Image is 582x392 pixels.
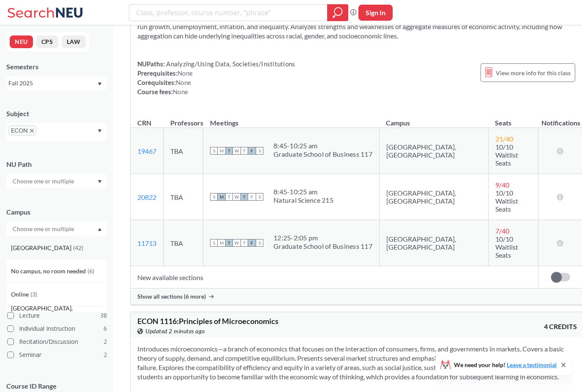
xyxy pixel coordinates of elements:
[6,160,107,169] div: NU Path
[131,266,538,289] td: New available sections
[137,59,295,96] div: NUPaths: Prerequisites: Corequisites: Course fees:
[273,234,372,242] div: 12:25 - 2:05 pm
[164,174,203,220] td: TBA
[203,110,380,128] th: Meetings
[6,207,107,217] div: Campus
[7,336,107,347] label: Recitation/Discussion
[7,349,107,360] label: Seminar
[30,129,34,133] svg: X to remove pill
[233,193,240,201] span: W
[164,128,203,174] td: TBA
[256,239,263,247] span: S
[145,327,205,336] span: Updated 2 minutes ago
[137,147,156,155] a: 19467
[137,344,577,381] section: Introduces microeconomics—a branch of economics that focuses on the interaction of consumers, fir...
[104,337,107,346] span: 2
[273,242,372,250] div: Graduate School of Business 117
[11,243,73,253] span: [GEOGRAPHIC_DATA]
[164,220,203,266] td: TBA
[544,322,577,331] span: 4 CREDITS
[100,311,107,320] span: 38
[327,4,348,21] div: magnifying glass
[379,110,488,128] th: Campus
[495,181,509,189] span: 9 / 40
[6,381,107,391] p: Course ID Range
[256,193,263,201] span: S
[495,227,509,235] span: 7 / 40
[225,239,233,247] span: T
[98,228,102,231] svg: Dropdown arrow
[507,361,557,368] a: Leave a testimonial
[6,109,107,118] div: Subject
[8,176,79,186] input: Choose one or multiple
[6,174,107,188] div: Dropdown arrow
[104,324,107,333] span: 6
[6,222,107,236] div: Dropdown arrow[GEOGRAPHIC_DATA](42)No campus, no room needed(6)Online(3)[GEOGRAPHIC_DATA], [GEOGR...
[8,79,97,88] div: Fall 2025
[11,290,30,299] span: Online
[233,239,240,247] span: W
[240,239,248,247] span: T
[165,60,295,68] span: Analyzing/Using Data, Societies/Institutions
[8,224,79,234] input: Choose one or multiple
[98,129,102,133] svg: Dropdown arrow
[248,239,256,247] span: F
[164,110,203,128] th: Professors
[104,350,107,359] span: 2
[137,293,206,300] span: Show all sections (6 more)
[379,128,488,174] td: [GEOGRAPHIC_DATA], [GEOGRAPHIC_DATA]
[210,193,218,201] span: S
[10,35,33,48] button: NEU
[6,76,107,90] div: Fall 2025Dropdown arrow
[176,79,191,86] span: None
[454,362,557,368] span: We need your help!
[62,35,86,48] button: LAW
[73,244,83,251] span: ( 42 )
[98,82,102,86] svg: Dropdown arrow
[273,188,333,196] div: 8:45 - 10:25 am
[137,239,156,247] a: 11713
[98,180,102,183] svg: Dropdown arrow
[136,5,321,20] input: Class, professor, course number, "phrase"
[218,239,225,247] span: M
[379,174,488,220] td: [GEOGRAPHIC_DATA], [GEOGRAPHIC_DATA]
[87,267,94,275] span: ( 6 )
[233,147,240,155] span: W
[36,35,58,48] button: CPS
[225,147,233,155] span: T
[248,147,256,155] span: F
[273,142,372,150] div: 8:45 - 10:25 am
[7,323,107,334] label: Individual Instruction
[11,304,107,322] span: [GEOGRAPHIC_DATA], [GEOGRAPHIC_DATA]
[210,239,218,247] span: S
[218,193,225,201] span: M
[495,135,513,143] span: 21 / 40
[273,196,333,204] div: Natural Science 215
[7,310,107,321] label: Lecture
[333,7,343,19] svg: magnifying glass
[358,5,393,21] button: Sign In
[8,125,36,136] span: ECONX to remove pill
[137,316,279,326] span: ECON 1116 : Principles of Microeconomics
[173,88,188,95] span: None
[256,147,263,155] span: S
[248,193,256,201] span: F
[137,193,156,201] a: 20822
[495,143,518,167] span: 10/10 Waitlist Seats
[6,62,107,71] div: Semesters
[495,235,518,259] span: 10/10 Waitlist Seats
[178,69,193,77] span: None
[30,291,37,298] span: ( 3 )
[225,193,233,201] span: T
[240,193,248,201] span: T
[496,68,571,78] span: View more info for this class
[137,118,151,128] div: CRN
[6,123,107,141] div: ECONX to remove pillDropdown arrow
[495,189,518,213] span: 10/10 Waitlist Seats
[240,147,248,155] span: T
[273,150,372,158] div: Graduate School of Business 117
[488,110,538,128] th: Seats
[379,220,488,266] td: [GEOGRAPHIC_DATA], [GEOGRAPHIC_DATA]
[210,147,218,155] span: S
[218,147,225,155] span: M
